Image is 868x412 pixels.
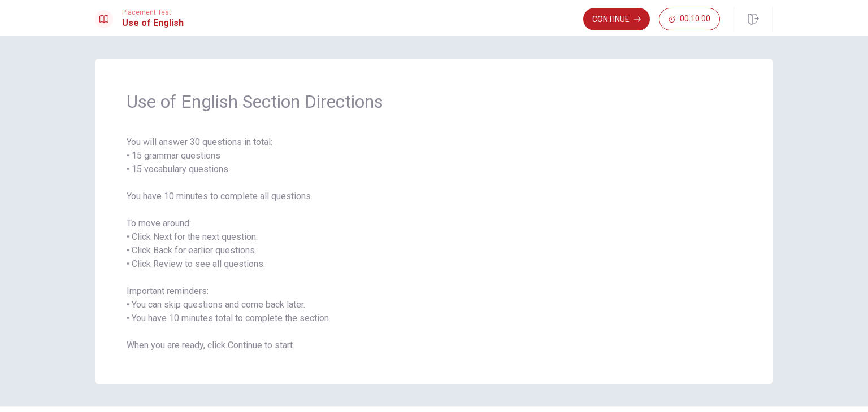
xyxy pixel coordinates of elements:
button: 00:10:00 [659,8,720,30]
h1: Use of English [122,16,184,30]
span: Placement Test [122,8,184,16]
button: Continue [583,8,650,30]
span: You will answer 30 questions in total: • 15 grammar questions • 15 vocabulary questions You have ... [127,135,741,352]
span: Use of English Section Directions [127,90,741,113]
span: 00:10:00 [680,15,710,24]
